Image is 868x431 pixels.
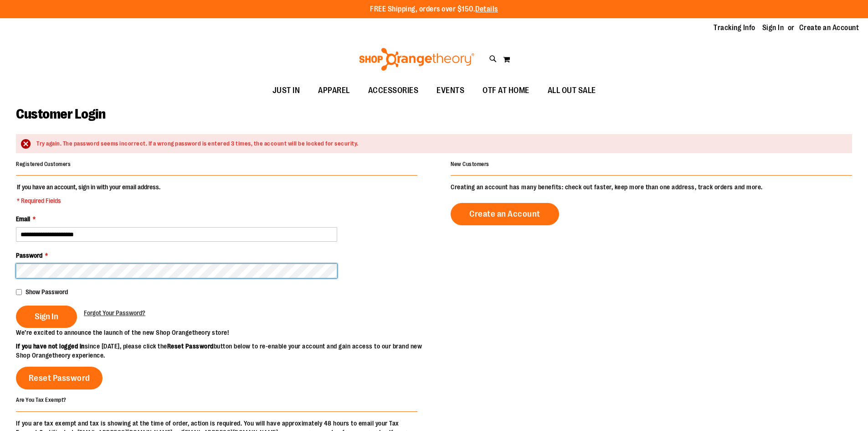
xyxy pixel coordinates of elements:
a: Reset Password [16,367,103,389]
a: Forgot Your Password? [84,308,145,317]
span: Create an Account [469,209,540,219]
span: Customer Login [16,106,105,122]
span: Forgot Your Password? [84,309,145,317]
p: since [DATE], please click the button below to re-enable your account and gain access to our bran... [16,342,434,360]
strong: Reset Password [167,343,214,350]
a: Details [475,5,498,13]
span: JUST IN [272,80,300,101]
a: Sign In [762,23,784,33]
span: OTF AT HOME [483,80,529,101]
strong: Registered Customers [16,161,71,167]
span: Sign In [35,312,58,322]
a: Create an Account [799,23,859,33]
div: Try again. The password seems incorrect. If a wrong password is entered 3 times, the account will... [36,140,843,148]
span: ALL OUT SALE [548,80,596,101]
span: EVENTS [437,80,464,101]
strong: Are You Tax Exempt? [16,397,67,403]
legend: If you have an account, sign in with your email address. [16,182,161,205]
p: Creating an account has many benefits: check out faster, keep more than one address, track orders... [451,182,852,192]
strong: New Customers [451,161,489,167]
span: Show Password [26,288,68,296]
span: Password [16,252,42,259]
a: Tracking Info [714,23,755,33]
p: We’re excited to announce the launch of the new Shop Orangetheory store! [16,328,434,337]
strong: If you have not logged in [16,343,85,350]
span: * Required Fields [17,196,160,205]
span: Email [16,215,30,223]
span: ACCESSORIES [368,80,419,101]
a: Create an Account [451,203,559,225]
img: Shop Orangetheory [358,48,476,71]
p: FREE Shipping, orders over $150. [370,4,498,15]
button: Sign In [16,306,77,328]
span: Reset Password [29,373,90,383]
span: APPAREL [318,80,350,101]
